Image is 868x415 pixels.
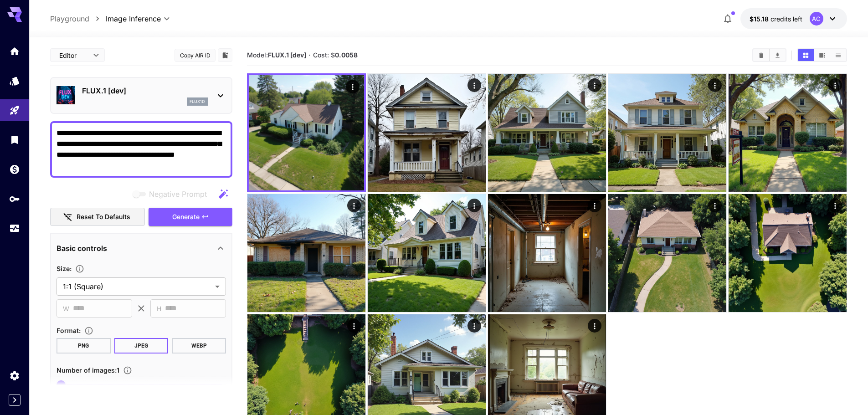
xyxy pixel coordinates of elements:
[56,243,107,254] p: Basic controls
[467,319,481,333] div: Actions
[149,208,232,226] button: Generate
[608,194,726,312] img: Z
[50,13,106,24] nav: breadcrumb
[750,15,770,23] span: $15.18
[63,303,69,314] span: W
[157,303,161,314] span: H
[313,51,358,59] span: Cost: $
[131,188,214,200] span: Negative prompts are not compatible with the selected model.
[56,327,81,334] span: Format :
[770,15,802,23] span: credits left
[588,199,601,212] div: Actions
[56,237,226,259] div: Basic controls
[56,82,226,109] div: FLUX.1 [dev]flux1d
[249,75,364,190] img: 9k=
[9,394,21,406] button: Expand sidebar
[346,80,360,93] div: Actions
[588,78,601,92] div: Actions
[72,264,88,273] button: Adjust the dimensions of the generated image by specifying its width and height in pixels, or sel...
[172,338,226,354] button: WEBP
[467,199,481,212] div: Actions
[488,74,606,192] img: Z
[368,194,486,312] img: 2Q==
[729,74,847,192] img: 9k=
[50,208,145,226] button: Reset to defaults
[9,105,20,116] div: Playground
[149,189,207,200] span: Negative Prompt
[814,49,830,61] button: Show media in video view
[221,50,229,61] button: Add to library
[9,370,20,381] div: Settings
[114,338,169,354] button: JPEG
[750,14,802,24] div: $15.1804
[770,49,786,61] button: Download All
[828,78,842,92] div: Actions
[740,8,847,29] button: $15.1804AC
[308,50,311,61] p: ·
[752,48,786,62] div: Clear AllDownload All
[247,51,306,59] span: Model:
[106,13,161,24] span: Image Inference
[175,49,216,62] button: Copy AIR ID
[798,49,814,61] button: Show media in grid view
[347,319,361,333] div: Actions
[172,211,200,223] span: Generate
[81,326,97,335] button: Choose the file format for the output image.
[588,319,601,333] div: Actions
[347,199,361,212] div: Actions
[50,13,89,24] a: Playground
[9,223,20,234] div: Usage
[797,48,847,62] div: Show media in grid viewShow media in video viewShow media in list view
[335,51,358,59] b: 0.0058
[368,74,486,192] img: 2Q==
[9,134,20,145] div: Library
[708,199,722,212] div: Actions
[56,338,111,354] button: PNG
[190,98,205,105] p: flux1d
[753,49,769,61] button: Clear All
[828,199,842,212] div: Actions
[9,193,20,205] div: API Keys
[268,51,306,59] b: FLUX.1 [dev]
[729,194,847,312] img: Z
[63,281,211,292] span: 1:1 (Square)
[9,164,20,175] div: Wallet
[9,46,20,57] div: Home
[830,49,846,61] button: Show media in list view
[59,51,87,60] span: Editor
[488,194,606,312] img: Z
[82,85,208,96] p: FLUX.1 [dev]
[56,366,119,374] span: Number of images : 1
[56,265,72,272] span: Size :
[467,78,481,92] div: Actions
[247,194,365,312] img: Z
[810,12,823,26] div: AC
[119,366,136,375] button: Specify how many images to generate in a single request. Each image generation will be charged se...
[708,78,722,92] div: Actions
[9,75,20,87] div: Models
[608,74,726,192] img: Z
